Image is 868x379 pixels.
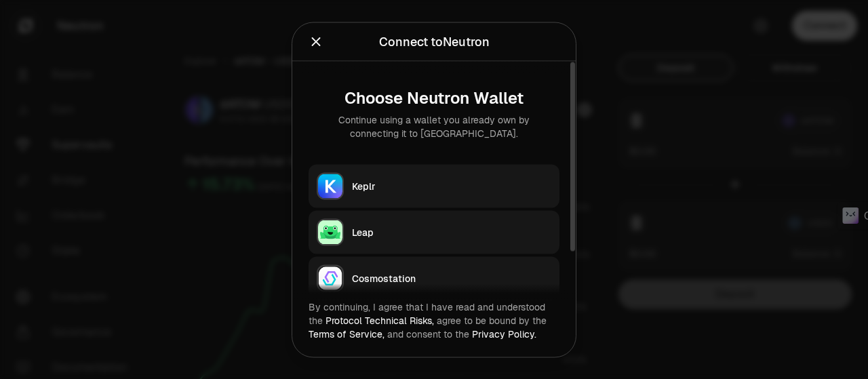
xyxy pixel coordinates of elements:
[309,210,559,254] button: LeapLeap
[352,179,551,193] div: Keplr
[352,271,551,285] div: Cosmostation
[309,256,559,300] button: CosmostationCosmostation
[319,88,549,107] div: Choose Neutron Wallet
[352,225,551,239] div: Leap
[309,300,559,340] div: By continuing, I agree that I have read and understood the agree to be bound by the and consent t...
[319,113,549,140] div: Continue using a wallet you already own by connecting it to [GEOGRAPHIC_DATA].
[309,327,384,340] a: Terms of Service,
[309,32,323,51] button: Close
[472,327,536,340] a: Privacy Policy.
[325,314,434,326] a: Protocol Technical Risks,
[379,32,490,51] div: Connect to Neutron
[318,174,342,198] img: Keplr
[309,164,559,207] button: KeplrKeplr
[318,220,342,244] img: Leap
[318,266,342,290] img: Cosmostation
